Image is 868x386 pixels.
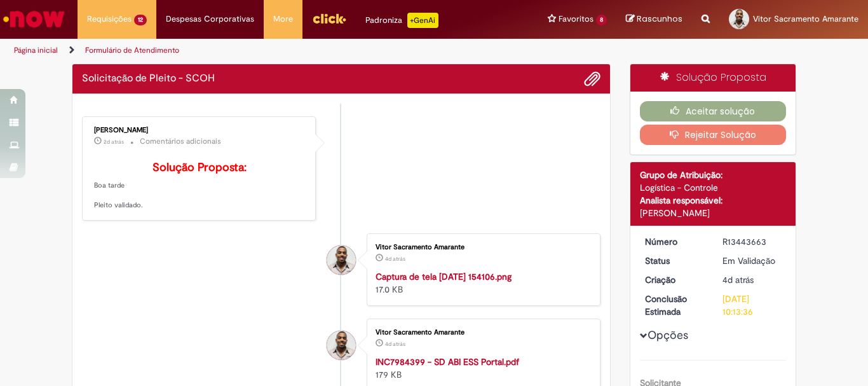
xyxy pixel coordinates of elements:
button: Adicionar anexos [584,71,600,87]
div: Analista responsável: [640,194,787,207]
a: Formulário de Atendimento [85,45,179,55]
div: 17.0 KB [376,270,587,296]
div: Vitor Sacramento Amarante [327,331,356,360]
time: 25/08/2025 11:13:33 [722,274,754,286]
a: Página inicial [14,45,58,55]
span: 2d atrás [104,138,124,146]
button: Aceitar solução [640,101,787,121]
p: +GenAi [407,13,438,28]
span: 4d atrás [385,255,405,263]
span: 8 [596,15,607,25]
div: Logística - Controle [640,181,787,194]
span: Favoritos [559,13,593,25]
span: Requisições [87,13,132,25]
img: click_logo_yellow_360x200.png [312,9,346,28]
h2: Solicitação de Pleito - SCOH Histórico de tíquete [82,73,215,85]
div: R13443663 [722,235,782,248]
span: 4d atrás [385,340,405,348]
dt: Número [635,235,714,248]
div: Solução Proposta [630,64,796,92]
img: ServiceNow [1,6,67,32]
div: Em Validação [722,254,782,267]
span: Rascunhos [637,13,682,25]
div: Vitor Sacramento Amarante [376,329,587,336]
dt: Conclusão Estimada [635,293,714,318]
span: 12 [134,15,147,25]
div: 25/08/2025 11:13:33 [722,273,782,286]
span: Despesas Corporativas [166,13,254,25]
div: Padroniza [365,13,438,28]
span: More [273,13,293,25]
b: Solução Proposta: [153,160,247,175]
time: 27/08/2025 12:17:57 [104,138,124,146]
a: Captura de tela [DATE] 154106.png [376,271,512,282]
a: INC7984399 - SD ABI ESS Portal.pdf [376,356,519,368]
div: Grupo de Atribuição: [640,169,787,181]
div: [DATE] 10:13:36 [722,293,782,318]
time: 25/08/2025 11:11:08 [385,255,405,263]
div: 179 KB [376,355,587,381]
small: Comentários adicionais [140,136,221,147]
time: 25/08/2025 11:11:08 [385,340,405,348]
span: 4d atrás [722,274,754,286]
span: Vitor Sacramento Amarante [753,13,858,24]
div: [PERSON_NAME] [640,207,787,219]
p: Boa tarde Pleito validado. [94,162,306,210]
dt: Criação [635,273,714,286]
div: Vitor Sacramento Amarante [376,244,587,251]
ul: Trilhas de página [10,39,569,62]
div: [PERSON_NAME] [94,127,306,134]
a: Rascunhos [626,13,682,25]
div: Vitor Sacramento Amarante [327,245,356,275]
dt: Status [635,254,714,267]
button: Rejeitar Solução [640,125,787,145]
